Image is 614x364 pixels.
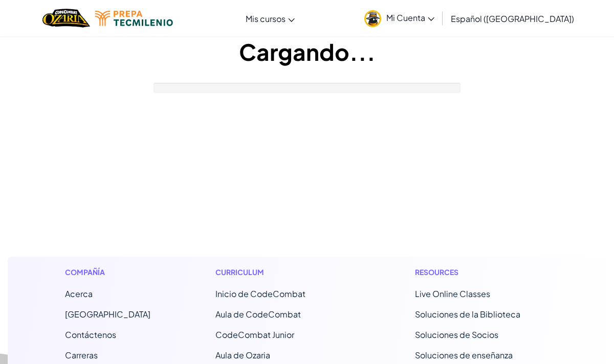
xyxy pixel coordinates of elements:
h1: Resources [415,267,550,278]
a: Soluciones de la Biblioteca [415,309,520,320]
a: Carreras [65,350,98,360]
a: Aula de CodeCombat [215,309,301,320]
a: Mis cursos [240,5,300,32]
img: avatar [364,10,381,27]
img: Tecmilenio logo [95,11,173,26]
a: [GEOGRAPHIC_DATA] [65,309,150,320]
span: Inicio de CodeCombat [215,288,305,299]
span: Contáctenos [65,329,116,340]
span: Mi Cuenta [386,12,434,23]
a: Español ([GEOGRAPHIC_DATA]) [446,5,579,32]
h1: Compañía [65,267,150,278]
span: Mis cursos [246,13,286,24]
a: Soluciones de Socios [415,329,498,340]
a: Soluciones de enseñanza [415,350,513,360]
a: CodeCombat Junior [215,329,294,340]
a: Aula de Ozaria [215,350,270,360]
h1: Curriculum [215,267,350,278]
a: Ozaria by CodeCombat logo [42,8,90,29]
span: Español ([GEOGRAPHIC_DATA]) [451,13,574,24]
img: Home [42,8,90,29]
a: Acerca [65,288,93,299]
a: Mi Cuenta [359,2,440,34]
a: Live Online Classes [415,288,490,299]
